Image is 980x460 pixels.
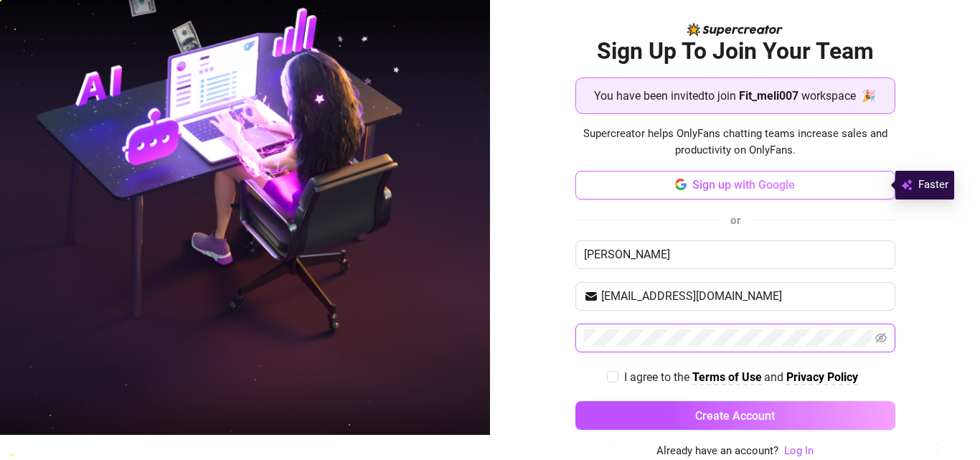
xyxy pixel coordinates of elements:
[575,171,895,200] button: Sign up with Google
[575,126,895,159] span: Supercreator helps OnlyFans chatting teams increase sales and productivity on OnlyFans.
[786,370,858,385] a: Privacy Policy
[730,214,740,227] span: or
[784,443,814,460] a: Log In
[601,288,887,305] input: Your email
[575,240,895,269] input: Enter your Name
[764,370,786,384] span: and
[687,23,783,36] img: logo-BBDzfeDw.svg
[692,178,795,192] span: Sign up with Google
[656,443,778,460] span: Already have an account?
[692,370,762,384] strong: Terms of Use
[594,87,736,105] span: You have been invited to join
[786,370,858,384] strong: Privacy Policy
[624,370,692,384] span: I agree to the
[695,409,775,423] span: Create Account
[739,89,798,103] strong: Fit_meli007
[801,87,876,105] span: workspace 🎉
[575,401,895,430] button: Create Account
[875,332,887,344] span: eye-invisible
[784,444,814,457] a: Log In
[901,177,913,194] img: svg%3e
[918,177,948,194] span: Faster
[692,370,762,385] a: Terms of Use
[575,37,895,66] h2: Sign Up To Join Your Team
